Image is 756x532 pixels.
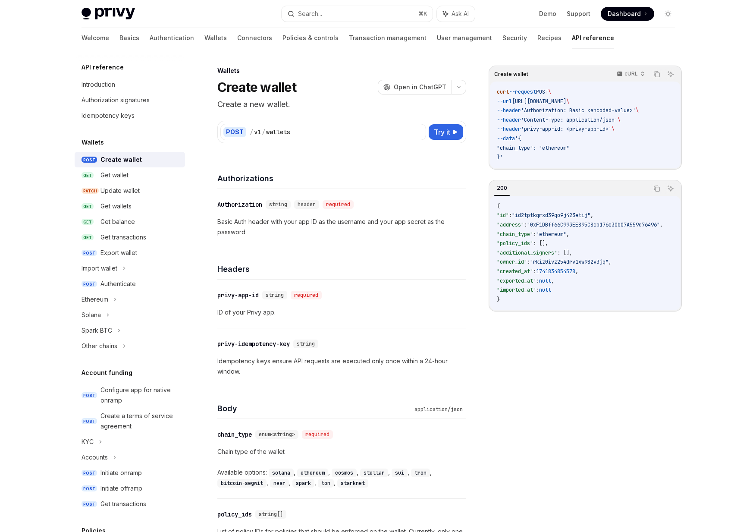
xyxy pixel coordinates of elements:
[539,277,551,284] span: null
[411,469,430,477] code: tron
[100,499,146,509] div: Get transactions
[75,108,185,123] a: Idempotency keys
[217,173,466,184] h4: Authorizations
[297,467,332,478] div: ,
[651,183,662,194] button: Copy the contents from the code block
[515,135,521,142] span: '{
[82,79,115,90] div: Introduction
[298,201,316,208] span: header
[497,212,509,219] span: "id"
[618,116,621,123] span: \
[360,469,388,477] code: stellar
[82,8,135,20] img: light logo
[100,232,146,242] div: Get transactions
[636,107,639,114] span: \
[527,221,660,228] span: "0xF1DBff66C993EE895C8cb176c30b07A559d76496"
[660,221,663,228] span: ,
[521,107,636,114] span: 'Authorization: Basic <encoded-value>'
[82,219,94,225] span: GET
[217,478,270,488] div: ,
[497,107,521,114] span: --header
[82,341,117,351] div: Other chains
[82,437,94,447] div: KYC
[533,240,548,247] span: : [],
[75,496,185,512] a: POSTGet transactions
[100,248,137,258] div: Export wallet
[82,368,132,378] h5: Account funding
[269,201,287,208] span: string
[497,126,521,132] span: --header
[217,66,466,75] div: Wallets
[75,92,185,108] a: Authorization signatures
[254,128,261,136] div: v1
[270,479,289,488] code: near
[509,212,512,219] span: :
[100,279,136,289] div: Authenticate
[521,126,612,132] span: 'privy-app-id: <privy-app-id>'
[217,263,466,275] h4: Headers
[332,467,360,478] div: ,
[119,28,139,48] a: Basics
[612,67,649,82] button: cURL
[217,79,296,95] h1: Create wallet
[82,62,124,72] h5: API reference
[297,340,315,347] span: string
[323,200,354,209] div: required
[665,183,676,194] button: Ask AI
[82,294,108,305] div: Ethereum
[217,403,411,414] h4: Body
[82,250,97,256] span: POST
[539,286,551,293] span: null
[75,167,185,183] a: GETGet wallet
[217,307,466,318] p: ID of your Privy app.
[217,510,252,519] div: policy_ids
[452,9,469,18] span: Ask AI
[512,212,590,219] span: "id2tptkqrxd39qo9j423etij"
[497,116,521,123] span: --header
[75,77,185,92] a: Introduction
[536,268,575,275] span: 1741834854578
[266,128,290,136] div: wallets
[651,69,662,80] button: Copy the contents from the code block
[533,268,536,275] span: :
[497,154,503,161] span: }'
[434,127,450,137] span: Try it
[512,98,566,105] span: [URL][DOMAIN_NAME]
[608,9,641,18] span: Dashboard
[509,88,536,95] span: --request
[572,28,614,48] a: API reference
[100,483,142,494] div: Initiate offramp
[566,98,569,105] span: \
[282,6,433,22] button: Search...⌘K
[497,286,536,293] span: "imported_at"
[291,291,322,299] div: required
[82,452,108,463] div: Accounts
[521,116,618,123] span: 'Content-Type: application/json'
[82,501,97,507] span: POST
[536,231,566,238] span: "ethereum"
[223,127,246,137] div: POST
[497,203,500,210] span: {
[100,411,180,431] div: Create a terms of service agreement
[82,110,135,121] div: Idempotency keys
[82,263,117,274] div: Import wallet
[217,479,267,488] code: bitcoin-segwit
[394,83,446,91] span: Open in ChatGPT
[337,479,368,488] code: starknet
[497,240,533,247] span: "policy_ids"
[75,481,185,496] a: POSTInitiate offramp
[318,479,334,488] code: ton
[82,470,97,476] span: POST
[533,231,536,238] span: :
[82,157,97,163] span: POST
[497,231,533,238] span: "chain_type"
[624,70,638,77] p: cURL
[237,28,272,48] a: Connectors
[100,186,140,196] div: Update wallet
[82,418,97,425] span: POST
[497,249,557,256] span: "additional_signers"
[536,88,548,95] span: POST
[100,154,142,165] div: Create wallet
[551,277,554,284] span: ,
[536,277,539,284] span: :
